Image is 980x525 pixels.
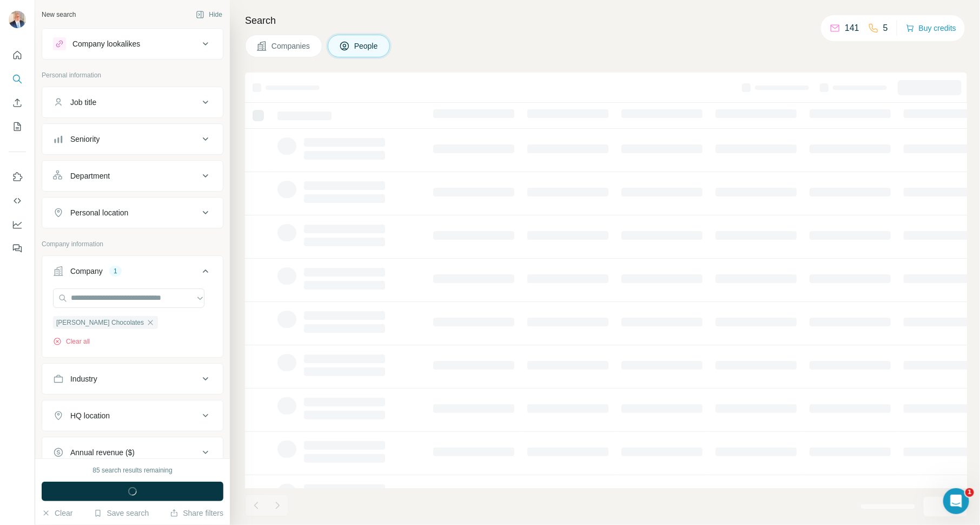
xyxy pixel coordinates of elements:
button: Quick start [9,45,26,65]
button: My lists [9,117,26,136]
img: Avatar [9,11,26,28]
button: Buy credits [906,21,956,36]
button: Share filters [170,508,223,519]
button: Company lookalikes [42,31,223,57]
h4: Search [245,13,967,28]
button: Company1 [42,258,223,288]
button: Personal location [42,200,223,226]
button: Annual revenue ($) [42,439,223,465]
div: Personal location [70,207,128,218]
button: Search [9,69,26,89]
p: 141 [845,22,859,35]
button: Use Surfe on LinkedIn [9,167,26,187]
button: Feedback [9,239,26,258]
button: Save search [94,508,149,519]
button: Enrich CSV [9,93,26,113]
button: Industry [42,366,223,392]
button: Seniority [42,126,223,152]
div: Annual revenue ($) [70,447,135,458]
button: Job title [42,89,223,115]
span: People [354,41,379,51]
button: Clear [42,508,72,519]
button: Use Surfe API [9,191,26,211]
button: Hide [188,6,230,23]
div: Seniority [70,134,100,145]
p: 5 [883,22,888,35]
div: Job title [70,97,96,108]
span: [PERSON_NAME] Chocolates [56,318,144,327]
div: HQ location [70,410,110,421]
div: Department [70,170,110,181]
div: Company lookalikes [72,38,140,49]
button: HQ location [42,403,223,429]
div: New search [42,10,76,19]
div: Company [70,266,103,277]
span: Companies [272,41,311,51]
button: Dashboard [9,215,26,234]
iframe: Intercom live chat [943,488,969,514]
div: 85 search results remaining [92,465,172,475]
div: 1 [109,266,122,276]
span: 1 [965,488,974,497]
div: Industry [70,373,97,384]
p: Personal information [42,70,223,80]
p: Company information [42,239,223,249]
button: Department [42,163,223,189]
button: Clear all [53,337,90,346]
